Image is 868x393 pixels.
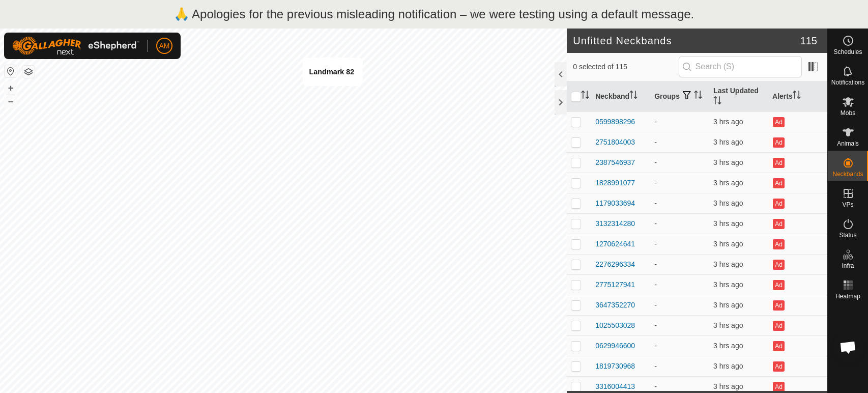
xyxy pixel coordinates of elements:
button: Ad [773,280,784,290]
p-sorticon: Activate to sort [581,92,589,100]
div: 2276296334 [595,259,635,270]
h2: Unfitted Neckbands [573,35,800,47]
button: Ad [773,178,784,188]
span: 19 Sept 2025, 12:00 pm [713,219,743,228]
td: - [650,315,709,335]
div: 1025503028 [595,320,635,331]
span: Heatmap [835,293,860,299]
p-sorticon: Activate to sort [694,92,702,100]
span: 19 Sept 2025, 11:55 am [713,280,743,289]
span: 19 Sept 2025, 11:57 am [713,362,743,370]
td: - [650,152,709,173]
div: 3647352270 [595,300,635,311]
td: - [650,234,709,254]
th: Alerts [768,81,827,112]
span: Infra [842,263,854,269]
input: Search (S) [679,56,802,77]
div: 0629946600 [595,341,635,351]
span: 19 Sept 2025, 12:01 pm [713,382,743,390]
span: Mobs [841,110,855,116]
div: 3132314280 [595,218,635,229]
span: Neckbands [832,171,863,177]
span: 19 Sept 2025, 11:54 am [713,321,743,329]
span: Notifications [831,79,864,86]
td: - [650,295,709,315]
button: Ad [773,361,784,372]
span: 19 Sept 2025, 11:58 am [713,199,743,207]
span: 19 Sept 2025, 11:55 am [713,260,743,268]
span: VPs [842,202,853,208]
div: 2775127941 [595,279,635,290]
div: 3316004413 [595,381,635,392]
p: 🙏 Apologies for the previous misleading notification – we were testing using a default message. [174,5,695,23]
p-sorticon: Activate to sort [713,98,721,106]
th: Groups [650,81,709,112]
img: Gallagher Logo [12,37,139,55]
div: 1179033694 [595,198,635,209]
button: Ad [773,239,784,249]
span: 0 selected of 115 [573,62,678,72]
div: Open chat [833,332,863,362]
span: AM [159,41,170,51]
div: 1828991077 [595,178,635,188]
p-sorticon: Activate to sort [793,92,801,100]
td: - [650,132,709,152]
button: + [5,82,17,94]
th: Last Updated [709,81,768,112]
button: Ad [773,321,784,331]
button: Ad [773,300,784,311]
button: Map Layers [22,66,35,78]
td: - [650,254,709,274]
span: Animals [837,141,859,147]
td: - [650,173,709,193]
button: Ad [773,341,784,351]
td: - [650,111,709,132]
button: Ad [773,260,784,270]
td: - [650,213,709,234]
div: 2387546937 [595,157,635,168]
th: Neckband [591,81,650,112]
span: Status [839,232,856,238]
button: Ad [773,137,784,148]
button: Ad [773,219,784,229]
span: 19 Sept 2025, 11:57 am [713,138,743,146]
td: - [650,335,709,356]
span: 19 Sept 2025, 12:00 pm [713,179,743,187]
div: 1819730968 [595,361,635,372]
span: 19 Sept 2025, 11:57 am [713,240,743,248]
span: 19 Sept 2025, 11:55 am [713,158,743,166]
div: 1270624641 [595,239,635,249]
button: Reset Map [5,65,17,77]
button: Ad [773,117,784,127]
button: Ad [773,199,784,209]
div: 0599898296 [595,117,635,127]
td: - [650,356,709,376]
span: 19 Sept 2025, 11:58 am [713,342,743,350]
span: 19 Sept 2025, 11:56 am [713,301,743,309]
span: 19 Sept 2025, 11:57 am [713,118,743,126]
button: – [5,95,17,107]
span: 115 [800,33,817,48]
button: Ad [773,158,784,168]
td: - [650,193,709,213]
span: Schedules [833,49,862,55]
p-sorticon: Activate to sort [629,92,638,100]
div: Landmark 82 [309,66,355,78]
div: 2751804003 [595,137,635,148]
button: Ad [773,382,784,392]
td: - [650,274,709,295]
